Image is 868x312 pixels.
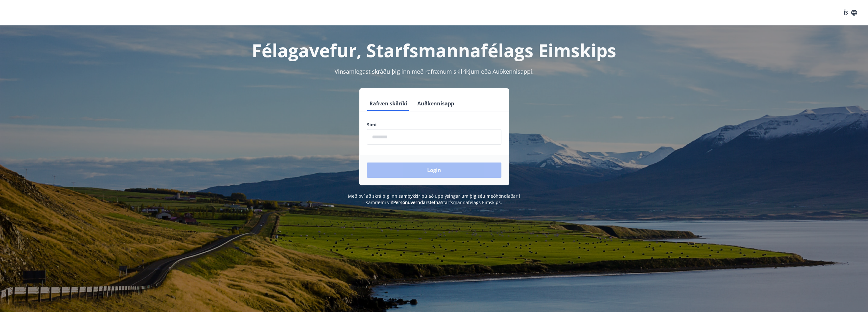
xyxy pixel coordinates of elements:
[393,199,441,205] a: Persónuverndarstefna
[840,7,860,18] button: ÍS
[335,68,534,75] span: Vinsamlegast skráðu þig inn með rafrænum skilríkjum eða Auðkennisappi.
[348,193,520,205] span: Með því að skrá þig inn samþykkir þú að upplýsingar um þig séu meðhöndlaðar í samræmi við Starfsm...
[213,38,655,62] h1: Félagavefur, Starfsmannafélags Eimskips
[367,122,501,128] label: Sími
[367,96,410,111] button: Rafræn skilríki
[415,96,457,111] button: Auðkennisapp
